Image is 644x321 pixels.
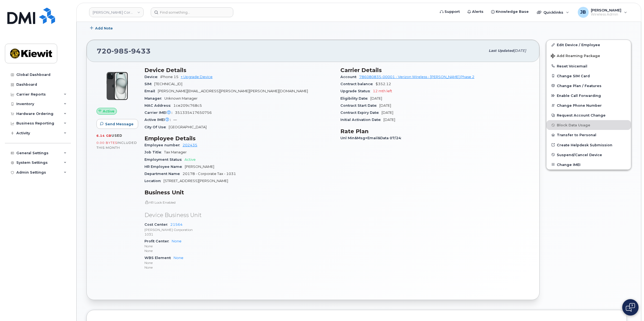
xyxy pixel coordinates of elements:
span: Location [144,179,164,183]
span: Device [144,75,160,79]
span: Employment Status [144,157,185,162]
button: Block Data Usage [546,120,631,130]
span: Quicklinks [543,10,563,14]
button: Add Note [86,23,117,33]
span: Upgrade Status [340,89,373,93]
span: Job Title [144,150,164,154]
span: 12 mth left [373,89,392,93]
p: None [144,244,334,248]
span: Unl Min&Msg+Email&Data 07/24 [340,136,404,140]
h3: Employee Details [144,135,334,142]
span: — [173,118,177,122]
span: HR Employee Name [144,165,185,169]
span: SIM [144,82,154,86]
button: Change IMEI [546,160,631,170]
span: Account [340,75,359,79]
span: $352.12 [376,82,391,86]
a: Kiewit Corporation [89,7,144,17]
span: 985 [111,47,129,55]
span: Wireless Admin [591,12,621,17]
span: Active [103,109,114,114]
span: [PERSON_NAME] [185,165,214,169]
span: [DATE] [379,103,391,108]
span: Contract Start Date [340,103,379,108]
span: Email [144,89,158,93]
img: iPhone_15_Black.png [101,70,134,102]
span: [STREET_ADDRESS][PERSON_NAME] [164,179,228,183]
span: [DATE] [382,111,393,115]
span: Send Message [105,121,134,127]
a: 202435 [183,143,197,147]
button: Reset Voicemail [546,61,631,71]
span: MAC Address [144,103,173,108]
button: Enable Call Forwarding [546,91,631,100]
a: Edit Device / Employee [546,40,631,50]
span: Alerts [472,9,483,14]
h3: Device Details [144,67,334,73]
span: Profit Center [144,239,172,243]
span: Eligibility Date [340,96,370,100]
span: Contract balance [340,82,376,86]
span: WBS Element [144,256,174,260]
span: Support [445,9,460,14]
span: Tax Manager [164,150,187,154]
p: [PERSON_NAME] Corporation [144,227,334,232]
p: HR Lock Enabled [144,200,334,205]
button: Send Message [96,119,138,129]
span: 351335417650756 [175,111,212,115]
a: Create Helpdesk Submission [546,140,631,150]
span: [DATE] [514,49,526,53]
button: Change SIM Card [546,71,631,81]
div: Quicklinks [533,7,573,18]
button: Suspend/Cancel Device [546,150,631,160]
img: Open chat [626,303,635,312]
span: Employee number [144,143,183,147]
h3: Rate Plan [340,128,530,135]
button: Add Roaming Package [546,50,631,61]
a: + Upgrade Device [181,75,213,79]
a: None [172,239,182,243]
span: iPhone 15 [160,75,179,79]
span: 20178 - Corporate Tax - 1031 [183,172,236,176]
span: included this month [96,141,137,150]
span: [PERSON_NAME] [591,8,621,12]
span: [DATE] [383,118,395,122]
span: 0.00 Bytes [96,141,117,145]
span: Add Note [95,26,113,31]
a: Alerts [464,6,487,17]
p: None [144,265,334,270]
span: Department Name [144,172,183,176]
span: Initial Activation Date [340,118,383,122]
button: Change Phone Number [546,100,631,110]
span: Add Roaming Package [551,54,600,59]
a: 786080835-00001 - Verizon Wireless - [PERSON_NAME] Phase 2 [359,75,474,79]
span: City Of Use [144,125,169,129]
span: [DATE] [370,96,382,100]
h3: Carrier Details [340,67,530,73]
span: Manager [144,96,164,100]
span: Carrier IMEI [144,111,175,115]
button: Transfer to Personal [546,130,631,140]
span: Unknown Manager [164,96,198,100]
span: 720 [97,47,151,55]
p: None [144,260,334,265]
a: Support [436,6,464,17]
p: Device Business Unit [144,211,334,219]
span: JB [580,9,586,16]
p: None [144,248,334,253]
span: 6.14 GB [96,134,111,138]
span: [GEOGRAPHIC_DATA] [169,125,207,129]
span: Enable Call Forwarding [557,94,601,98]
span: used [111,133,122,138]
button: Request Account Change [546,110,631,120]
span: Last updated [489,49,514,53]
span: 1ce209c768c5 [173,103,202,108]
input: Find something... [151,7,233,17]
button: Change Plan / Features [546,81,631,91]
span: [PERSON_NAME][EMAIL_ADDRESS][PERSON_NAME][PERSON_NAME][DOMAIN_NAME] [158,89,308,93]
span: Knowledge Base [496,9,529,14]
span: Change Plan / Features [557,84,601,88]
span: [TECHNICAL_ID] [154,82,182,86]
span: Suspend/Cancel Device [557,153,602,157]
span: 9433 [129,47,151,55]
